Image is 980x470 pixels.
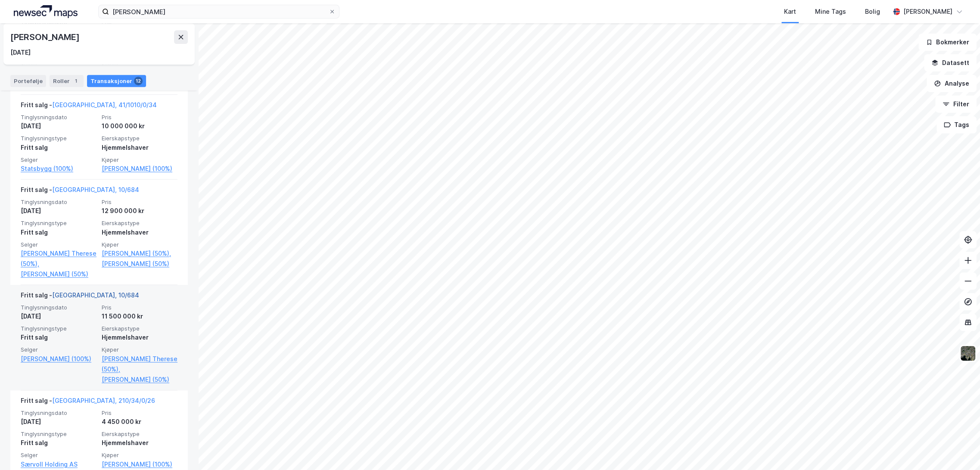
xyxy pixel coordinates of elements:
a: [PERSON_NAME] (100%) [102,164,177,174]
div: Fritt salg [21,142,96,153]
span: Eierskapstype [102,430,177,438]
img: logo.a4113a55bc3d86da70a041830d287a7e.svg [14,5,78,18]
a: [PERSON_NAME] (100%) [102,459,177,470]
a: [PERSON_NAME] (100%) [21,354,96,364]
a: [PERSON_NAME] Therese (50%), [21,248,96,269]
span: Tinglysningsdato [21,114,96,121]
div: Kontrollprogram for chat [937,429,980,470]
a: [PERSON_NAME] (50%) [21,269,96,279]
div: Fritt salg - [21,185,139,198]
span: Eierskapstype [102,220,177,227]
span: Eierskapstype [102,135,177,142]
span: Pris [102,114,177,121]
div: Transaksjoner [87,75,146,87]
span: Kjøper [102,156,177,164]
span: Kjøper [102,346,177,353]
a: [GEOGRAPHIC_DATA], 41/1010/0/34 [52,101,157,108]
a: [PERSON_NAME] (50%), [102,248,177,259]
div: [DATE] [21,311,96,322]
div: Fritt salg [21,332,96,343]
input: Søk på adresse, matrikkel, gårdeiere, leietakere eller personer [109,5,329,18]
span: Selger [21,451,96,459]
div: 4 450 000 kr [102,417,177,427]
div: Hjemmelshaver [102,142,177,153]
div: Bolig [865,6,880,17]
div: Portefølje [10,75,46,87]
div: Fritt salg [21,227,96,238]
div: Roller [50,75,84,87]
span: Eierskapstype [102,325,177,332]
div: Fritt salg - [21,290,139,304]
span: Pris [102,198,177,206]
div: [DATE] [21,417,96,427]
span: Kjøper [102,451,177,459]
span: Tinglysningsdato [21,409,96,417]
span: Tinglysningstype [21,135,96,142]
button: Datasett [924,54,977,71]
span: Selger [21,156,96,164]
a: [PERSON_NAME] (50%) [102,374,177,385]
a: [GEOGRAPHIC_DATA], 10/684 [52,186,139,193]
span: Pris [102,304,177,311]
div: [DATE] [21,121,96,131]
span: Pris [102,409,177,417]
div: [DATE] [21,206,96,216]
div: Fritt salg - [21,100,157,114]
span: Selger [21,346,96,353]
span: Selger [21,241,96,248]
span: Tinglysningstype [21,430,96,438]
span: Tinglysningstype [21,325,96,332]
span: Tinglysningsdato [21,304,96,311]
div: 11 500 000 kr [102,311,177,322]
a: [GEOGRAPHIC_DATA], 210/34/0/26 [52,397,155,404]
a: [PERSON_NAME] Therese (50%), [102,354,177,374]
div: [PERSON_NAME] [10,30,81,44]
button: Tags [936,116,977,133]
div: Hjemmelshaver [102,438,177,448]
div: Kart [784,6,796,17]
iframe: Chat Widget [937,429,980,470]
div: Fritt salg - [21,396,155,409]
div: Fritt salg [21,438,96,448]
button: Filter [935,96,977,113]
div: Hjemmelshaver [102,227,177,238]
div: 10 000 000 kr [102,121,177,131]
span: Tinglysningstype [21,220,96,227]
div: 1 [72,77,80,85]
a: [PERSON_NAME] (50%) [102,259,177,269]
span: Kjøper [102,241,177,248]
div: Hjemmelshaver [102,332,177,343]
div: 12 [134,77,143,85]
button: Bokmerker [918,34,977,51]
div: [PERSON_NAME] [903,6,952,17]
img: 9k= [960,345,976,362]
span: Tinglysningsdato [21,198,96,206]
button: Analyse [927,75,977,92]
a: Statsbygg (100%) [21,164,96,174]
a: [GEOGRAPHIC_DATA], 10/684 [52,291,139,299]
div: Mine Tags [815,6,846,17]
div: 12 900 000 kr [102,206,177,216]
div: [DATE] [10,47,31,58]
